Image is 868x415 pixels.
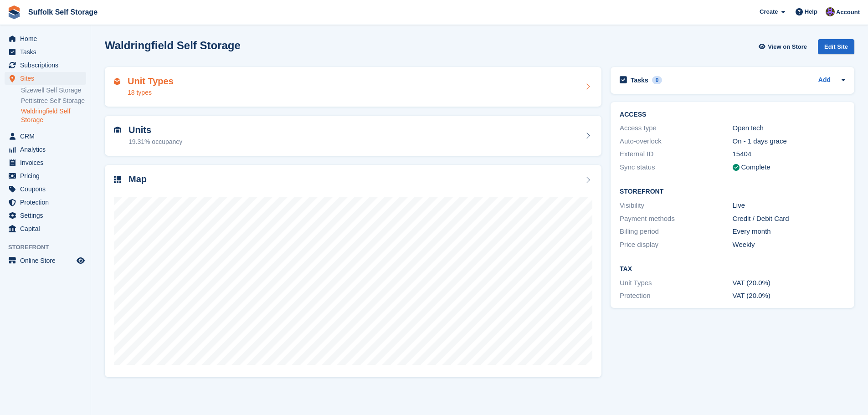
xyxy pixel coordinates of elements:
[733,149,845,159] div: 15404
[105,39,241,51] h2: Waldringfield Self Storage
[620,188,845,195] h2: Storefront
[620,214,732,224] div: Payment methods
[768,42,807,51] span: View on Store
[21,97,86,105] a: Pettistree Self Storage
[5,156,86,169] a: menu
[114,78,120,85] img: unit-type-icn-2b2737a686de81e16bb02015468b77c625bbabd49415b5ef34ead5e3b44a266d.svg
[5,32,86,45] a: menu
[620,149,732,159] div: External ID
[75,255,86,266] a: Preview store
[20,196,75,209] span: Protection
[128,76,174,87] h2: Unit Types
[620,266,845,273] h2: Tax
[128,174,147,184] h2: Map
[818,39,854,54] div: Edit Site
[20,222,75,235] span: Capital
[826,7,835,16] img: Emma
[733,200,845,211] div: Live
[128,88,174,97] div: 18 types
[620,278,732,288] div: Unit Types
[105,116,601,156] a: Units 19.31% occupancy
[5,209,86,222] a: menu
[5,72,86,85] a: menu
[760,7,778,16] span: Create
[620,123,732,133] div: Access type
[20,46,75,58] span: Tasks
[20,72,75,85] span: Sites
[818,75,831,86] a: Add
[20,209,75,222] span: Settings
[733,226,845,237] div: Every month
[20,156,75,169] span: Invoices
[25,5,101,20] a: Suffolk Self Storage
[114,127,121,133] img: unit-icn-7be61d7bf1b0ce9d3e12c5938cc71ed9869f7b940bace4675aadf7bd6d80202e.svg
[5,143,86,156] a: menu
[128,137,182,147] div: 19.31% occupancy
[620,200,732,211] div: Visibility
[21,107,86,124] a: Waldringfield Self Storage
[733,240,845,250] div: Weekly
[5,222,86,235] a: menu
[733,278,845,288] div: VAT (20.0%)
[8,243,91,252] span: Storefront
[5,183,86,195] a: menu
[20,143,75,156] span: Analytics
[818,39,854,58] a: Edit Site
[5,254,86,267] a: menu
[836,8,860,17] span: Account
[114,176,121,183] img: map-icn-33ee37083ee616e46c38cad1a60f524a97daa1e2b2c8c0bc3eb3415660979fc1.svg
[5,130,86,143] a: menu
[733,123,845,133] div: OpenTech
[620,240,732,250] div: Price display
[20,32,75,45] span: Home
[5,196,86,209] a: menu
[5,59,86,72] a: menu
[620,226,732,237] div: Billing period
[620,111,845,118] h2: ACCESS
[105,67,601,107] a: Unit Types 18 types
[20,183,75,195] span: Coupons
[620,162,732,173] div: Sync status
[128,125,182,135] h2: Units
[21,86,86,95] a: Sizewell Self Storage
[20,254,75,267] span: Online Store
[741,162,770,173] div: Complete
[20,59,75,72] span: Subscriptions
[620,136,732,147] div: Auto-overlock
[733,291,845,301] div: VAT (20.0%)
[620,291,732,301] div: Protection
[20,130,75,143] span: CRM
[805,7,817,16] span: Help
[733,214,845,224] div: Credit / Debit Card
[20,169,75,182] span: Pricing
[105,165,601,378] a: Map
[757,39,811,54] a: View on Store
[631,76,648,84] h2: Tasks
[5,169,86,182] a: menu
[652,76,663,84] div: 0
[5,46,86,58] a: menu
[733,136,845,147] div: On - 1 days grace
[7,5,21,19] img: stora-icon-8386f47178a22dfd0bd8f6a31ec36ba5ce8667c1dd55bd0f319d3a0aa187defe.svg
